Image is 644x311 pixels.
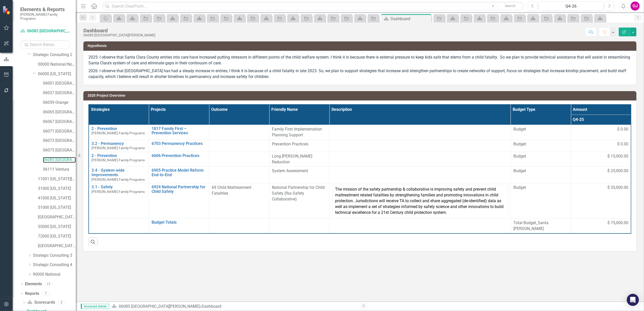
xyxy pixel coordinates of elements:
[33,262,76,268] a: Strategic Consulting 4
[511,183,571,219] td: Double-Click to Edit
[209,183,269,219] td: Double-Click to Edit
[88,67,631,80] p: 2026: I observe that [GEOGRAPHIC_DATA] has had a steady increase in entries, I think it is becaus...
[43,138,76,144] a: 06073 [GEOGRAPHIC_DATA]
[38,176,76,182] a: 11001 [US_STATE][GEOGRAPHIC_DATA]
[152,220,206,225] a: Budget Totals
[269,125,329,140] td: Double-Click to Edit
[33,52,76,58] a: Strategic Consulting 2
[329,167,511,183] td: Double-Click to Edit
[43,100,76,106] a: 06059 Orange
[43,128,76,134] a: 06071 [GEOGRAPHIC_DATA]
[83,28,155,33] div: Dashboard
[91,131,145,135] span: [PERSON_NAME] Family Programs
[152,185,206,194] a: 6924 National Partnership for Child Safety
[329,219,511,234] td: Double-Click to Edit
[149,140,209,152] td: Double-Click to Edit Right Click for Context Menu
[539,2,603,11] button: Q4-26
[20,12,71,21] small: [PERSON_NAME] Family Programs
[20,40,71,49] input: Search Below...
[511,140,571,152] td: Double-Click to Edit
[38,62,76,67] a: 00000 National/No Jurisdiction (SC2)
[335,187,505,215] p: The mission of the safety partnership & collaborative is improving safety and prevent child maltr...
[571,125,631,140] td: Double-Click to Edit
[43,119,76,125] a: 06067 [GEOGRAPHIC_DATA]
[272,185,325,201] span: National Partnership for Child Safety (fka Safety Collaborative)
[202,304,221,309] div: Dashboard
[149,167,209,183] td: Double-Click to Edit Right Click for Context Menu
[91,190,145,194] span: [PERSON_NAME] Family Programs
[329,183,511,219] td: Double-Click to Edit
[38,243,76,249] a: [GEOGRAPHIC_DATA]
[81,304,109,309] span: Scorecard Admin
[617,141,628,147] span: $ 0.00
[329,140,511,152] td: Double-Click to Edit
[541,3,602,9] div: Q4-26
[498,3,523,10] button: Search
[152,168,206,177] a: 6905 Practice Model Reform End-to-End
[329,152,511,167] td: Double-Click to Edit
[269,140,329,152] td: Double-Click to Edit
[617,126,628,132] span: $ 0.00
[607,153,628,159] span: $ 15,000.00
[88,55,631,67] p: 2025: I observe that Santa Clara County entries into care have increased putting stressors in dif...
[513,126,568,132] span: Budget
[513,141,568,147] span: Budget
[571,152,631,167] td: Double-Click to Edit
[38,224,76,230] a: 55000 [US_STATE]
[209,140,269,152] td: Double-Click to Edit
[89,125,149,140] td: Double-Click to Edit Right Click for Context Menu
[627,294,639,306] div: Open Intercom Messenger
[91,168,146,177] a: 3.4 - System-wide Improvements
[33,272,76,277] a: 90000 National
[91,141,146,146] a: 3.2 - Permanency
[631,2,640,11] button: OJ
[43,81,76,86] a: 06001 [GEOGRAPHIC_DATA]
[272,168,308,173] span: System Assessment
[209,219,269,234] td: Double-Click to Edit
[38,195,76,201] a: 41000 [US_STATE]
[152,126,206,135] a: 1817 Family First – Prevention Services
[511,125,571,140] td: Double-Click to Edit
[38,234,76,239] a: 72000 [US_STATE]
[58,300,66,305] div: 2
[269,183,329,219] td: Double-Click to Edit
[571,183,631,219] td: Double-Click to Edit
[38,186,76,192] a: 31000 [US_STATE]
[43,147,76,153] a: 06075 [GEOGRAPHIC_DATA]
[511,152,571,167] td: Double-Click to Edit
[513,168,568,174] span: Budget
[88,44,634,48] h3: Hypothesis
[38,205,76,211] a: 51000 [US_STATE]
[269,219,329,234] td: Double-Click to Edit
[607,168,628,174] span: $ 25,000.00
[91,158,145,162] span: [PERSON_NAME] Family Programs
[149,152,209,167] td: Double-Click to Edit Right Click for Context Menu
[43,167,76,172] a: 06111 Ventura
[89,183,149,219] td: Double-Click to Edit Right Click for Context Menu
[2,6,12,15] img: ClearPoint Strategy
[43,157,76,163] a: 06085 [GEOGRAPHIC_DATA][PERSON_NAME]
[20,6,71,12] span: Elements & Reports
[607,185,628,191] span: $ 35,000.00
[513,220,568,232] span: Total Budget_Santa [PERSON_NAME]
[91,146,145,150] span: [PERSON_NAME] Family Programs
[391,16,430,22] div: Dashboard
[269,167,329,183] td: Double-Click to Edit
[44,282,53,286] div: 17
[42,292,50,296] div: 7
[511,167,571,183] td: Double-Click to Edit
[152,141,206,146] a: 6703 Permanency Practices
[505,4,516,8] span: Search
[83,33,155,37] div: 06085 [GEOGRAPHIC_DATA][PERSON_NAME]
[119,304,200,309] a: 06085 [GEOGRAPHIC_DATA][PERSON_NAME]
[43,90,76,96] a: 06037 [GEOGRAPHIC_DATA]
[38,214,76,220] a: [GEOGRAPHIC_DATA][US_STATE]
[149,183,209,219] td: Double-Click to Edit Right Click for Context Menu
[212,185,251,196] span: 69 Child Maltreatment Fatalities
[209,167,269,183] td: Double-Click to Edit
[20,28,71,34] a: 06085 [GEOGRAPHIC_DATA][PERSON_NAME]
[607,220,628,226] span: $ 75,000.00
[25,281,42,287] a: Elements
[27,300,55,305] a: Scorecards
